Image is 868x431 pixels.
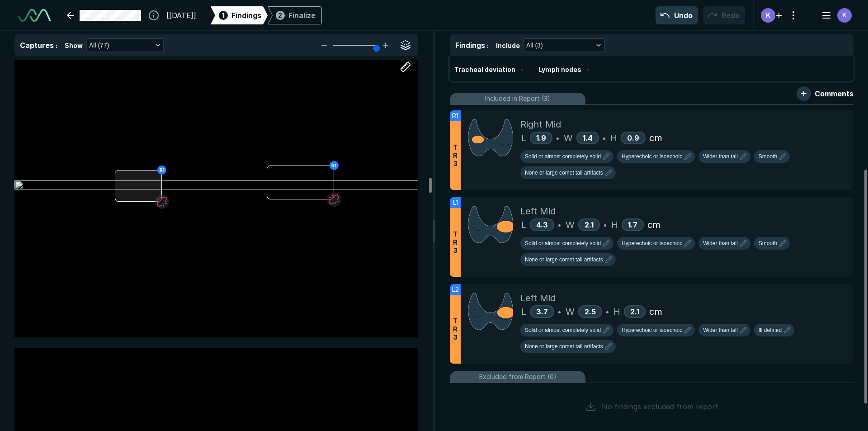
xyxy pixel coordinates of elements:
span: K [766,10,770,20]
span: W [566,305,575,318]
img: 9kdgywAAAAZJREFUAwDlk77WvWAoGgAAAABJRU5ErkJggg== [468,118,513,158]
span: 0.9 [627,133,639,142]
span: Smooth [759,152,777,161]
span: - [587,66,590,73]
span: - [521,66,524,73]
button: Undo [656,6,698,24]
span: • [556,133,559,143]
button: Redo [703,6,745,24]
div: avatar-name [761,8,775,23]
span: [[DATE]] [166,10,196,21]
span: Left Mid [520,204,556,218]
span: L1 [453,198,458,208]
span: L [521,305,526,318]
span: Solid or almost completely solid [525,152,601,161]
span: Left Mid [520,291,556,305]
a: See-Mode Logo [14,5,54,25]
div: Finalize [288,10,316,21]
span: K [842,10,847,20]
img: 05m5CAAAAAGSURBVAMA1Qpj1osf6JYAAAAASUVORK5CYII= [468,204,513,245]
span: None or large comet tail artifacts [525,169,603,177]
div: 2Finalize [268,6,322,24]
span: 1.7 [628,220,637,229]
span: Solid or almost completely solid [525,239,601,247]
span: 1 [222,10,225,20]
span: Wider than tall [703,239,738,247]
span: T R 3 [453,143,458,168]
span: cm [649,305,662,318]
span: 1.4 [583,133,593,142]
span: Include [496,41,520,50]
span: 2.1 [585,220,594,229]
span: Lymph nodes [538,66,581,73]
span: cm [649,131,662,145]
span: Findings [455,41,485,50]
span: H [611,218,618,232]
span: T R 3 [453,317,458,341]
span: All (3) [526,40,543,50]
div: avatar-name [837,8,852,23]
span: cm [647,218,660,232]
button: avatar-name [816,6,854,24]
span: Captures [20,41,54,50]
li: Excluded from Report (0)No findings excluded from report [450,371,854,426]
img: 9sVGd7AAAABklEQVQDANVCw9ZbkYgHAAAAAElFTkSuQmCC [468,291,513,332]
span: Included in Report (3) [485,94,550,104]
div: 1Findings [211,6,268,24]
span: • [558,306,561,317]
span: Smooth [759,239,777,247]
li: L1TR3Left MidL4.3•W2.1•H1.7cm [450,197,854,277]
img: See-Mode Logo [18,9,51,22]
span: 1.9 [536,133,546,142]
span: Right Mid [520,118,561,131]
span: Ill defined [759,326,782,334]
li: L2TR3Left MidL3.7•W2.5•H2.1cm [450,284,854,364]
span: 4.3 [536,220,548,229]
span: Findings [231,10,261,21]
span: H [610,131,617,145]
span: Wider than tall [703,152,738,161]
span: • [606,306,609,317]
span: Tracheal deviation [454,66,515,73]
span: L [521,218,526,232]
span: Excluded from Report (0) [479,372,557,382]
span: T R 3 [453,230,458,255]
span: 3.7 [536,307,548,316]
span: Solid or almost completely solid [525,326,601,334]
span: : [56,42,57,49]
span: • [604,219,607,230]
span: H [613,305,620,318]
span: 2 [278,10,282,20]
span: Comments [815,88,854,99]
span: Hyperechoic or isoechoic [622,326,682,334]
span: L2 [452,284,459,294]
span: 2.5 [585,307,596,316]
span: Hyperechoic or isoechoic [622,152,682,161]
span: Hyperechoic or isoechoic [622,239,682,247]
span: No findings excluded from report [602,401,718,412]
span: W [564,131,573,145]
span: None or large comet tail artifacts [525,256,603,264]
span: : [487,42,489,49]
span: • [603,133,606,143]
span: 2.1 [630,307,639,316]
span: W [566,218,575,232]
span: Show [65,41,83,50]
span: Wider than tall [703,326,738,334]
li: R1TR3Right MidL1.9•W1.4•H0.9cm [450,110,854,190]
span: All (77) [89,40,109,50]
span: • [558,219,561,230]
span: R1 [452,111,458,121]
span: None or large comet tail artifacts [525,342,603,350]
span: L [521,131,526,145]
